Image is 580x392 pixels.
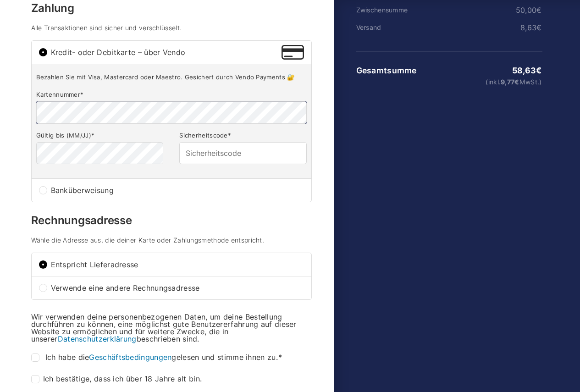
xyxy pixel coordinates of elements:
span: € [536,6,541,15]
span: Verwende eine andere Rechnungsadresse [51,284,304,292]
span: Banküberweisung [51,187,304,194]
th: Gesamtsumme [356,66,418,75]
a: Geschäftsbedingungen [89,353,171,362]
bdi: 50,00 [516,6,542,15]
span: Kredit- oder Debitkarte – über Vendo [51,49,282,56]
span: € [536,66,541,75]
img: Kredit- oder Debitkarte – über Vendo [282,45,304,60]
p: Wir verwenden deine personenbezogenen Daten, um deine Bestellung durchführen zu können, eine mögl... [31,313,312,342]
bdi: 8,63 [520,23,542,32]
small: (inkl. MwSt.) [418,79,541,85]
th: Zwischensumme [356,6,418,14]
span: 9,77 [501,78,519,86]
h4: Wähle die Adresse aus, die deiner Karte oder Zahlungsmethode entspricht. [31,237,312,243]
h3: Zahlung [31,3,312,14]
label: Sicherheitscode [179,132,306,139]
span: Entspricht Lieferadresse [51,261,304,268]
label: Ich bestätige, dass ich über 18 Jahre alt bin. [31,375,202,383]
a: Datenschutzerklärung [58,334,137,343]
h3: Rechnungsadresse [31,215,312,226]
span: Ich habe die gelesen und stimme ihnen zu. [45,353,282,362]
p: Bezahlen Sie mit Visa, Mastercard oder Maestro. Gesichert durch Vendo Payments 🔐 [36,73,307,81]
label: Gültig bis (MM/JJ) [36,132,163,139]
h4: Alle Transaktionen sind sicher und verschlüsselt. [31,25,312,31]
input: Ich bestätige, dass ich über 18 Jahre alt bin. [31,375,39,383]
span: € [536,23,541,32]
span: € [514,78,519,86]
label: Kartennummer [36,91,307,99]
th: Versand [356,24,418,31]
bdi: 58,63 [512,66,542,75]
input: Sicherheitscode [179,142,306,164]
input: Ich habe dieGeschäftsbedingungengelesen und stimme ihnen zu. [31,353,39,362]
